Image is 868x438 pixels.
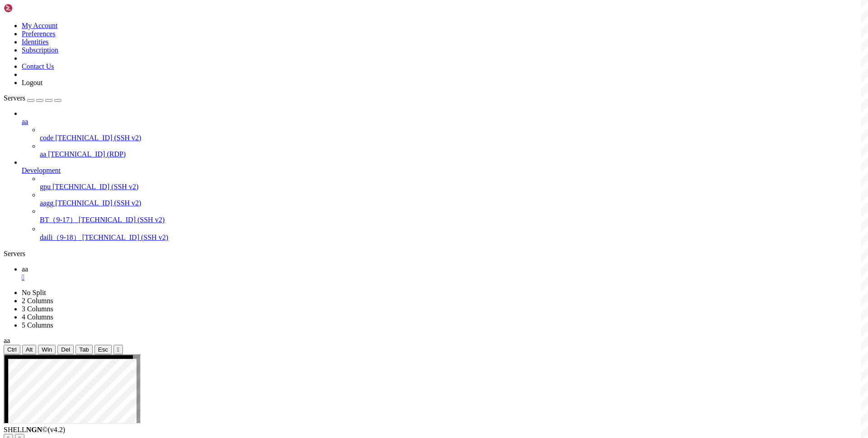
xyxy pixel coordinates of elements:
[40,199,53,207] span: aagg
[22,273,864,281] a: 
[4,345,20,354] button: Ctrl
[22,167,864,175] a: Development
[26,346,33,353] span: Alt
[22,265,28,273] span: aa
[75,345,93,354] button: Tab
[79,346,89,353] span: Tab
[117,346,119,353] div: 
[22,109,864,158] li: aa
[22,118,864,126] a: aa
[22,118,28,125] span: aa
[22,22,58,29] a: My Account
[113,345,123,354] button: 
[40,233,864,243] a: daili（9-18） [TECHNICAL_ID] (SSH v2)
[22,305,53,313] a: 3 Columns
[40,215,864,225] a: BT（9-17） [TECHNICAL_ID] (SSH v2)
[22,345,37,354] button: Alt
[40,183,51,190] span: gpu
[22,167,61,174] span: Development
[40,225,864,243] li: daili（9-18） [TECHNICAL_ID] (SSH v2)
[40,199,864,207] a: aagg [TECHNICAL_ID] (SSH v2)
[57,345,74,354] button: Del
[22,313,53,321] a: 4 Columns
[40,216,77,224] span: BT（9-17）
[38,345,56,354] button: Win
[40,233,80,241] span: daili（9-18）
[22,38,49,46] a: Identities
[22,321,53,329] a: 5 Columns
[55,134,141,142] span: [TECHNICAL_ID] (SSH v2)
[40,142,864,158] li: aa [TECHNICAL_ID] (RDP)
[40,126,864,142] li: code [TECHNICAL_ID] (SSH v2)
[40,191,864,207] li: aagg [TECHNICAL_ID] (SSH v2)
[26,426,42,433] b: NGN
[40,183,864,191] a: gpu [TECHNICAL_ID] (SSH v2)
[4,250,864,258] div: Servers
[4,337,10,344] span: aa
[22,79,42,86] a: Logout
[4,426,65,433] span: SHELL ©
[94,345,112,354] button: Esc
[61,346,70,353] span: Del
[22,30,56,38] a: Preferences
[40,134,864,142] a: code [TECHNICAL_ID] (SSH v2)
[52,183,138,190] span: [TECHNICAL_ID] (SSH v2)
[22,46,58,54] a: Subscription
[42,346,52,353] span: Win
[7,346,17,353] span: Ctrl
[4,94,25,102] span: Servers
[22,297,53,305] a: 2 Columns
[4,4,56,13] img: Shellngn
[40,134,53,142] span: code
[82,233,168,241] span: [TECHNICAL_ID] (SSH v2)
[48,150,126,158] span: [TECHNICAL_ID] (RDP)
[98,346,108,353] span: Esc
[22,62,54,70] a: Contact Us
[40,150,46,158] span: aa
[40,150,864,158] a: aa [TECHNICAL_ID] (RDP)
[22,265,864,281] a: aa
[4,94,61,102] a: Servers
[79,216,165,224] span: [TECHNICAL_ID] (SSH v2)
[48,426,66,433] span: 4.2.0
[40,175,864,191] li: gpu [TECHNICAL_ID] (SSH v2)
[22,158,864,243] li: Development
[55,199,141,207] span: [TECHNICAL_ID] (SSH v2)
[22,289,46,296] a: No Split
[40,207,864,225] li: BT（9-17） [TECHNICAL_ID] (SSH v2)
